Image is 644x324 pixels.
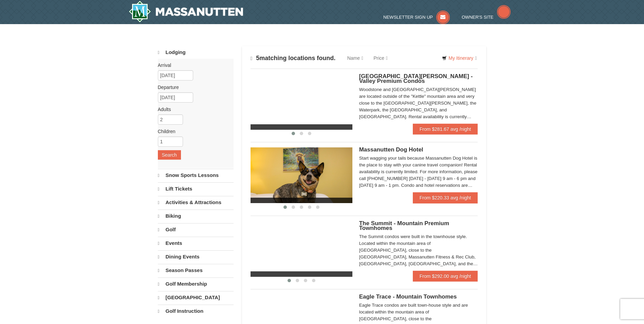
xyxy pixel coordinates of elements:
a: Massanutten Resort [129,1,243,22]
span: Newsletter Sign Up [383,15,433,20]
a: Golf Instruction [158,305,234,318]
button: Search [158,150,181,160]
label: Children [158,128,228,135]
label: Adults [158,106,228,113]
a: Snow Sports Lessons [158,169,234,182]
a: Golf Membership [158,277,234,290]
a: Events [158,237,234,250]
a: My Itinerary [438,53,481,63]
label: Departure [158,84,228,91]
a: Golf [158,223,234,236]
img: Massanutten Resort Logo [129,1,243,22]
div: Start wagging your tails because Massanutten Dog Hotel is the place to stay with your canine trav... [359,155,478,189]
a: Season Passes [158,264,234,277]
span: [GEOGRAPHIC_DATA][PERSON_NAME] - Valley Premium Condos [359,73,473,84]
span: Eagle Trace - Mountain Townhomes [359,293,457,300]
a: Lodging [158,46,234,59]
a: Newsletter Sign Up [383,15,450,20]
span: The Summit - Mountain Premium Townhomes [359,220,449,231]
label: Arrival [158,62,228,69]
a: Biking [158,210,234,222]
span: Owner's Site [462,15,494,20]
a: [GEOGRAPHIC_DATA] [158,291,234,304]
a: Name [342,51,368,65]
a: Price [368,51,393,65]
a: From $281.67 avg /night [413,124,478,134]
a: From $220.33 avg /night [413,192,478,203]
a: Dining Events [158,250,234,263]
div: The Summit condos were built in the townhouse style. Located within the mountain area of [GEOGRAP... [359,233,478,267]
a: Activities & Attractions [158,196,234,209]
div: Woodstone and [GEOGRAPHIC_DATA][PERSON_NAME] are located outside of the "Kettle" mountain area an... [359,86,478,120]
a: Lift Tickets [158,182,234,195]
span: Massanutten Dog Hotel [359,146,423,153]
a: Owner's Site [462,15,511,20]
a: From $292.00 avg /night [413,271,478,282]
